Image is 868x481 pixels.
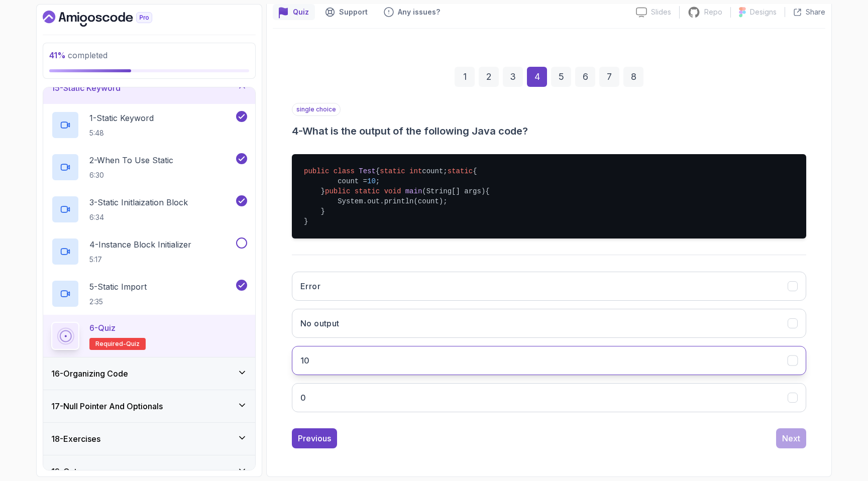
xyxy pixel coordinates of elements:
button: Support button [319,4,374,20]
button: 5-Static Import2:35 [51,280,247,308]
span: static [380,167,405,175]
span: public [304,167,329,175]
h3: 19 - Outro [51,465,85,477]
h3: 0 [300,392,306,404]
button: 0 [292,383,806,412]
span: Test [359,167,376,175]
p: Slides [651,7,671,17]
p: 2:35 [89,297,147,307]
div: 6 [575,67,595,87]
button: Next [776,428,806,448]
p: Quiz [293,7,309,17]
p: Repo [704,7,722,17]
p: 6:34 [89,212,188,222]
div: Previous [298,432,331,444]
div: 8 [623,67,643,87]
span: void [384,187,401,195]
div: 4 [527,67,547,87]
p: 3 - Static Initlaization Block [89,196,188,208]
button: 2-When To Use Static6:30 [51,153,247,181]
div: 3 [503,67,523,87]
p: 5:48 [89,128,154,138]
button: No output [292,309,806,338]
button: Previous [292,428,337,448]
h3: Error [300,280,320,292]
p: 5:17 [89,255,191,265]
h3: 18 - Exercises [51,433,100,445]
p: 5 - Static Import [89,281,147,293]
span: 10 [367,177,376,185]
div: 5 [551,67,571,87]
h3: 16 - Organizing Code [51,368,128,380]
span: quiz [126,340,140,348]
p: 4 - Instance Block Initializer [89,238,191,251]
a: Dashboard [43,11,175,27]
span: int [409,167,422,175]
button: 15-Static Keyword [43,72,255,104]
span: class [334,167,355,175]
button: quiz button [273,4,315,20]
button: 4-Instance Block Initializer5:17 [51,237,247,266]
p: 1 - Static Keyword [89,112,154,124]
p: 6 - Quiz [89,322,116,334]
h3: 4 - What is the output of the following Java code? [292,124,806,138]
span: completed [49,50,107,60]
button: 6-QuizRequired-quiz [51,322,247,350]
button: Share [785,7,825,17]
div: 7 [599,67,619,87]
div: 1 [455,67,475,87]
p: 6:30 [89,170,173,180]
span: Required- [95,340,126,348]
button: 1-Static Keyword5:48 [51,111,247,139]
span: 41 % [49,50,66,60]
button: 16-Organizing Code [43,357,255,390]
span: main [405,187,422,195]
p: Share [806,7,825,17]
p: Designs [750,7,777,17]
h3: 17 - Null Pointer And Optionals [51,400,163,412]
span: static [355,187,380,195]
span: public [325,187,350,195]
div: Next [782,432,800,444]
h3: 10 [300,354,310,367]
p: single choice [292,103,341,116]
button: 10 [292,346,806,375]
p: Any issues? [398,7,440,17]
p: 2 - When To Use Static [89,154,173,166]
button: 17-Null Pointer And Optionals [43,390,255,422]
h3: No output [300,317,340,329]
button: Feedback button [378,4,446,20]
button: 18-Exercises [43,423,255,455]
h3: 15 - Static Keyword [51,82,121,94]
span: (String[] args) [422,187,485,195]
pre: { count; { count = ; } { System.out.println(count); } } [292,154,806,238]
button: Error [292,272,806,301]
span: static [448,167,473,175]
p: Support [339,7,368,17]
div: 2 [479,67,499,87]
button: 3-Static Initlaization Block6:34 [51,195,247,223]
